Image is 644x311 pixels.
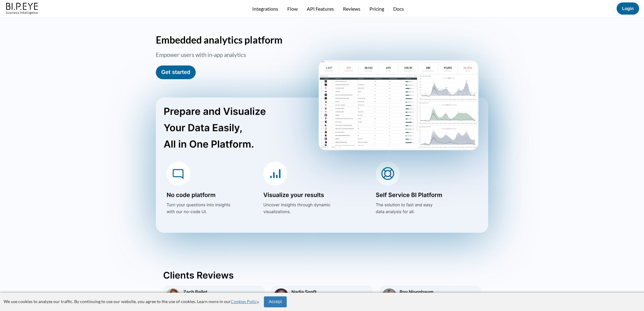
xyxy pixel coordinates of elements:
p: We use cookies to analyze our traffic. By continuing to use our website, you agree to the use of ... [4,299,259,305]
h3: Empower users with in-app analytics [156,51,316,60]
a: Docs [393,6,404,12]
a: Flow [287,6,298,12]
a: API Features [307,6,334,12]
button: Accept [264,296,287,307]
img: homePageScreen2.png [319,60,478,150]
a: Reviews [343,6,360,12]
a: Get started [161,69,190,75]
img: bipeye-logo [5,1,40,15]
h1: Embedded analytics platform [156,34,488,46]
a: Integrations [252,6,278,12]
button: Login [617,2,639,15]
a: Cookies Policy [231,299,258,304]
a: Pricing [369,6,384,12]
a: Login [622,6,634,11]
button: Get started [156,65,196,79]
